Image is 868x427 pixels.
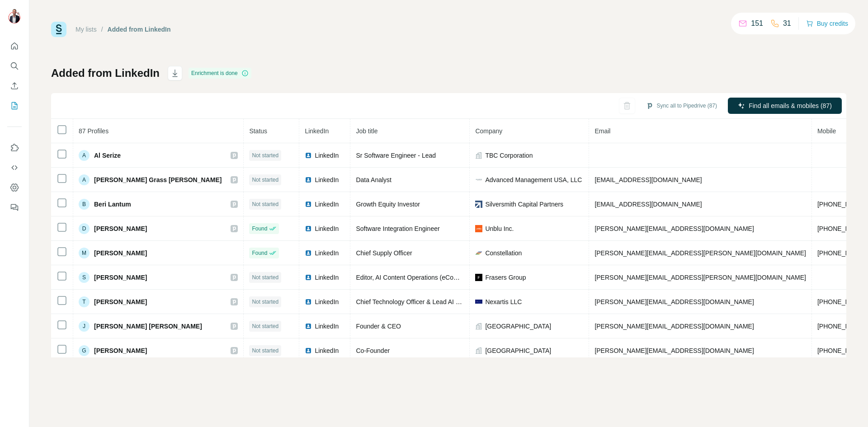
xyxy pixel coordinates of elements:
span: Not started [252,322,278,330]
div: J [79,321,90,332]
span: Not started [252,176,278,184]
span: LinkedIn [315,175,339,184]
button: Find all emails & mobiles (87) [728,98,842,114]
img: company-logo [475,274,482,281]
div: D [79,223,90,234]
p: 31 [783,18,791,29]
button: Use Surfe on LinkedIn [7,140,22,156]
div: G [79,345,90,356]
span: Job title [356,127,377,135]
span: TBC Corporation [485,151,533,160]
img: company-logo [475,225,482,232]
img: LinkedIn logo [305,347,312,354]
span: Email [594,127,610,135]
span: [PERSON_NAME][EMAIL_ADDRESS][DOMAIN_NAME] [594,225,754,232]
span: [PERSON_NAME] Grass [PERSON_NAME] [94,175,222,184]
span: Not started [252,347,278,355]
span: LinkedIn [315,346,339,355]
img: LinkedIn logo [305,225,312,232]
span: [PERSON_NAME][EMAIL_ADDRESS][PERSON_NAME][DOMAIN_NAME] [594,249,806,257]
button: My lists [7,98,22,114]
img: Surfe Logo [51,22,66,37]
img: LinkedIn logo [305,249,312,257]
span: Frasers Group [485,273,526,282]
div: A [79,150,90,161]
span: [GEOGRAPHIC_DATA] [485,346,551,355]
span: Chief Supply Officer [356,249,412,257]
span: LinkedIn [315,224,339,233]
button: Feedback [7,199,22,216]
span: [PERSON_NAME] [94,297,147,306]
span: LinkedIn [305,127,329,135]
img: company-logo [475,201,482,208]
span: Not started [252,273,278,282]
span: Not started [252,298,278,306]
span: Data Analyst [356,176,392,183]
button: Search [7,58,22,74]
span: Sr Software Engineer - Lead [356,152,436,159]
span: LinkedIn [315,249,339,258]
span: LinkedIn [315,200,339,209]
span: Unblu Inc. [485,224,514,233]
span: [PERSON_NAME][EMAIL_ADDRESS][DOMAIN_NAME] [594,347,754,354]
button: Enrich CSV [7,78,22,94]
span: [PERSON_NAME][EMAIL_ADDRESS][DOMAIN_NAME] [594,323,754,330]
h1: Added from LinkedIn [51,66,160,80]
span: Not started [252,151,278,160]
img: LinkedIn logo [305,323,312,330]
button: Quick start [7,38,22,54]
img: LinkedIn logo [305,274,312,281]
span: Beri Lantum [94,200,131,209]
span: Silversmith Capital Partners [485,200,563,209]
span: LinkedIn [315,322,339,331]
span: Software Integration Engineer [356,225,439,232]
div: M [79,248,90,258]
span: [EMAIL_ADDRESS][DOMAIN_NAME] [594,201,702,208]
img: LinkedIn logo [305,152,312,159]
button: Sync all to Pipedrive (87) [640,99,723,113]
img: company-logo [475,249,482,257]
span: Company [475,127,502,135]
button: Use Surfe API [7,160,22,176]
img: LinkedIn logo [305,176,312,183]
p: 151 [751,18,763,29]
span: [EMAIL_ADDRESS][DOMAIN_NAME] [594,176,702,183]
span: Chief Technology Officer & Lead AI Coder [356,298,473,305]
img: company-logo [475,300,482,303]
span: Nexartis LLC [485,297,522,306]
span: LinkedIn [315,273,339,282]
span: [PERSON_NAME] [94,224,147,233]
span: Constellation [485,249,522,258]
span: Found [252,249,267,257]
div: A [79,174,90,185]
span: Mobile [817,127,836,135]
span: [PERSON_NAME] [94,249,147,258]
span: [PERSON_NAME] [94,346,147,355]
span: LinkedIn [315,297,339,306]
span: [GEOGRAPHIC_DATA] [485,322,551,331]
li: / [101,25,103,34]
span: Advanced Management USA, LLC [485,175,582,184]
span: [PERSON_NAME] [PERSON_NAME] [94,322,202,331]
img: LinkedIn logo [305,298,312,305]
div: T [79,296,90,307]
img: company-logo [475,176,482,183]
span: Al Serize [94,151,121,160]
button: Dashboard [7,179,22,196]
div: Added from LinkedIn [108,25,171,34]
button: Buy credits [806,17,848,30]
span: Growth Equity Investor [356,201,420,208]
span: Founder & CEO [356,323,401,330]
img: LinkedIn logo [305,201,312,208]
div: S [79,272,90,283]
span: Find all emails & mobiles (87) [749,101,832,110]
span: 87 Profiles [79,127,108,135]
div: Enrichment is done [189,68,251,79]
a: My lists [75,26,97,33]
span: Not started [252,200,278,208]
span: Co-Founder [356,347,390,354]
span: LinkedIn [315,151,339,160]
span: Editor, AI Content Operations (eCommerce) [356,274,478,281]
span: Status [249,127,267,135]
img: Avatar [7,9,22,23]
